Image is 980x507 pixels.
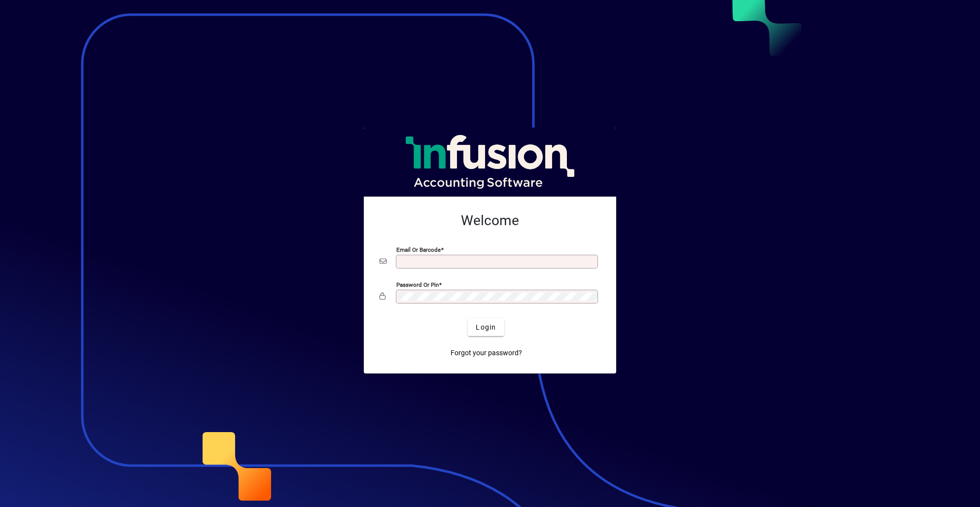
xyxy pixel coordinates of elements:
[451,348,522,358] span: Forgot your password?
[447,344,526,362] a: Forgot your password?
[468,318,504,336] button: Login
[396,281,439,288] mat-label: Password or Pin
[396,246,441,253] mat-label: Email or Barcode
[380,212,600,229] h2: Welcome
[476,322,496,333] span: Login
